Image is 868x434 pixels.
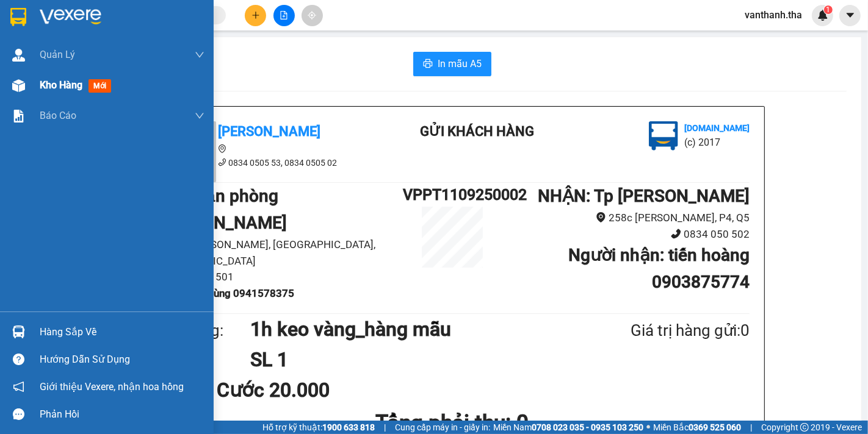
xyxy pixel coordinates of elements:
span: down [195,111,204,121]
button: aim [302,5,323,26]
b: Gửi khách hàng [420,124,534,139]
span: mới [89,79,111,93]
li: 258c [PERSON_NAME], P4, Q5 [502,210,750,226]
span: Cung cấp máy in - giấy in: [395,421,490,434]
span: message [13,408,24,420]
b: GỬI : Văn phòng [PERSON_NAME] [155,186,287,233]
h1: VPPT1109250002 [403,183,502,207]
div: Đã Trả Cước 20.000 [155,375,351,405]
li: 184 [PERSON_NAME], [GEOGRAPHIC_DATA], [GEOGRAPHIC_DATA] [155,237,403,269]
b: [PERSON_NAME] [15,79,69,136]
span: phone [671,229,681,239]
span: notification [13,381,24,393]
span: caret-down [845,10,856,21]
button: caret-down [839,5,861,26]
span: Báo cáo [40,108,76,123]
sup: 1 [824,5,833,14]
img: warehouse-icon [12,49,25,62]
span: Hỗ trợ kỹ thuật: [262,421,375,434]
img: warehouse-icon [12,325,25,338]
img: logo.jpg [132,15,162,44]
span: 1 [826,5,830,14]
img: warehouse-icon [12,79,25,92]
b: Gửi khách hàng [75,18,121,75]
div: Phản hồi [40,405,204,424]
button: file-add [273,5,295,26]
span: file-add [280,11,288,20]
span: Giới thiệu Vexere, nhận hoa hồng [40,379,184,394]
img: logo.jpg [649,121,678,151]
h1: 1h keo vàng_hàng mẫu [250,314,571,344]
li: 0834 0505 53, 0834 0505 02 [155,156,375,169]
span: Miền Bắc [653,421,741,434]
span: down [195,50,204,60]
span: Quản Lý [40,47,75,62]
b: Người nhận : tiến hoàng 0903875774 [568,245,750,292]
li: 0834 050 502 [502,226,750,243]
span: vanthanh.tha [735,7,812,23]
span: copyright [800,423,809,432]
li: (c) 2017 [103,58,168,73]
strong: 1900 633 818 [322,422,375,432]
b: [DOMAIN_NAME] [103,46,168,56]
h1: SL 1 [250,344,571,375]
span: ⚪️ [646,425,650,430]
li: 0834 050 501 [155,269,403,285]
b: NHẬN : Tp [PERSON_NAME] [538,186,750,206]
li: (c) 2017 [684,135,750,150]
span: printer [423,59,433,70]
span: environment [218,144,226,153]
span: | [750,421,752,434]
span: environment [596,212,606,222]
span: | [384,421,386,434]
span: Miền Nam [493,421,643,434]
button: plus [245,5,266,26]
b: [DOMAIN_NAME] [684,123,750,133]
span: question-circle [13,354,24,365]
div: Giá trị hàng gửi: 0 [571,318,750,343]
img: solution-icon [12,110,25,123]
b: Người gửi : Hùng 0941578375 [155,287,294,299]
strong: 0369 525 060 [689,422,741,432]
span: Kho hàng [40,79,82,91]
strong: 0708 023 035 - 0935 103 250 [532,422,643,432]
div: Hướng dẫn sử dụng [40,350,204,369]
span: phone [218,158,226,166]
img: icon-new-feature [817,10,828,21]
button: printerIn mẫu A5 [413,52,491,76]
span: In mẫu A5 [438,56,482,71]
span: aim [308,11,316,20]
div: Hàng sắp về [40,323,204,341]
span: plus [251,11,260,20]
b: [PERSON_NAME] [218,124,320,139]
img: logo-vxr [10,8,26,26]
